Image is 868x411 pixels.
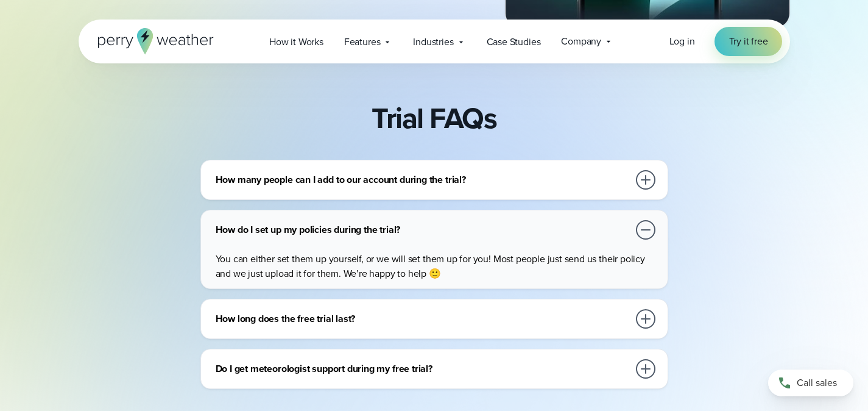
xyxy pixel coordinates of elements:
[216,223,629,237] h3: How do I set up my policies during the trial?
[476,29,551,54] a: Case Studies
[715,27,783,56] a: Try it free
[768,370,853,396] a: Call sales
[561,34,601,49] span: Company
[413,35,453,49] span: Industries
[372,101,496,135] h2: Trial FAQs
[669,34,695,49] a: Log in
[216,173,629,187] h3: How many people can I add to our account during the trial?
[344,35,381,49] span: Features
[216,252,658,281] p: You can either set them up yourself, or we will set them up for you! Most people just send us the...
[259,29,334,54] a: How it Works
[729,34,768,49] span: Try it free
[797,376,837,390] span: Call sales
[487,35,541,49] span: Case Studies
[216,312,629,326] h3: How long does the free trial last?
[269,35,323,49] span: How it Works
[216,362,629,376] h3: Do I get meteorologist support during my free trial?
